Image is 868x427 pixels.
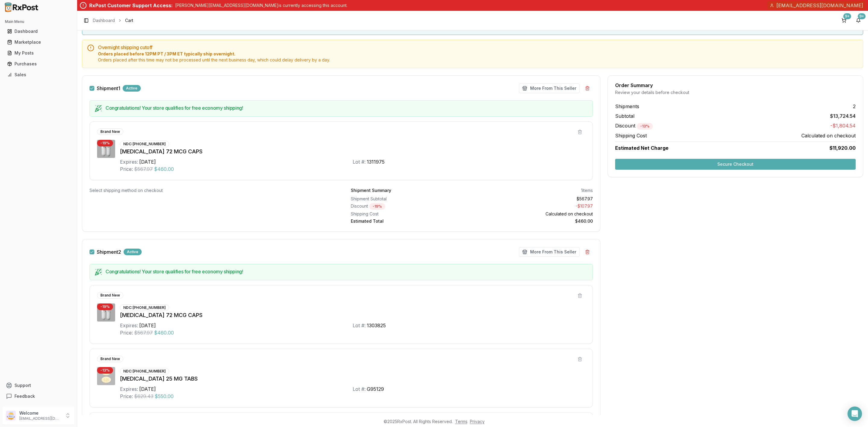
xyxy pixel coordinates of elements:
[123,85,141,92] div: Active
[120,329,133,336] div: Price:
[97,250,121,254] label: Shipment 2
[97,303,115,322] img: Linzess 72 MCG CAPS
[615,123,653,129] span: Discount
[93,17,115,24] a: Dashboard
[455,419,467,424] a: Terms
[7,28,70,34] div: Dashboard
[5,69,72,80] a: Sales
[367,385,384,393] div: G95129
[615,103,639,110] span: Shipments
[615,159,856,170] button: Secure Checkout
[848,407,862,421] div: Open Intercom Messenger
[134,393,153,400] span: $629.43
[125,17,133,24] span: Cart
[97,140,115,158] img: Linzess 72 MCG CAPS
[7,61,70,67] div: Purchases
[474,218,593,224] div: $460.00
[615,89,856,96] div: Review your details before checkout
[2,59,74,69] button: Purchases
[5,26,72,37] a: Dashboard
[120,311,585,319] div: [MEDICAL_DATA] 72 MCG CAPS
[89,2,173,9] div: RxPost Customer Support Access:
[519,83,580,93] button: More From This Seller
[98,51,858,57] span: Orders placed before 12PM PT / 3PM ET typically ship overnight.
[93,17,133,24] nav: breadcrumb
[369,203,385,210] div: - 19 %
[367,322,386,329] div: 1303825
[470,419,485,424] a: Privacy
[776,2,863,9] span: [EMAIL_ADDRESS][DOMAIN_NAME]
[175,2,348,8] p: [PERSON_NAME][EMAIL_ADDRESS][DOMAIN_NAME] is currently accessing this account.
[519,247,580,257] button: More From This Seller
[134,329,153,336] span: $567.97
[637,123,653,130] div: - 13 %
[858,13,866,19] div: 9+
[2,391,74,402] button: Feedback
[120,158,138,165] div: Expires:
[351,187,391,193] div: Shipment Summary
[97,356,123,362] div: Brand New
[367,158,385,165] div: 1311975
[474,211,593,217] div: Calculated on checkout
[105,105,588,110] h5: Congratulations! Your store qualifies for free economy shipping!
[90,187,332,193] div: Select shipping method on checkout
[351,196,470,202] div: Shipment Subtotal
[120,393,133,400] div: Price:
[853,103,856,110] span: 2
[105,269,588,274] h5: Congratulations! Your store qualifies for free economy shipping!
[353,158,366,165] div: Lot #:
[97,367,113,374] div: - 13 %
[2,70,74,80] button: Sales
[97,128,123,135] div: Brand New
[615,132,647,139] span: Shipping Cost
[5,58,72,69] a: Purchases
[5,37,72,48] a: Marketplace
[2,48,74,58] button: My Posts
[98,57,858,63] span: Orders placed after this time may not be processed until the next business day, which could delay...
[353,322,366,329] div: Lot #:
[2,2,41,12] img: RxPost Logo
[120,304,169,311] div: NDC: [PHONE_NUMBER]
[7,39,70,45] div: Marketplace
[154,329,174,336] span: $460.00
[124,249,142,255] div: Active
[14,393,35,399] span: Feedback
[581,187,593,193] div: 1 items
[120,368,169,375] div: NDC: [PHONE_NUMBER]
[474,203,593,210] div: - $107.97
[5,19,72,24] h2: Main Menu
[615,145,668,151] span: Estimated Net Charge
[801,132,856,139] span: Calculated on checkout
[7,50,70,56] div: My Posts
[120,322,138,329] div: Expires:
[97,303,113,310] div: - 19 %
[830,112,856,120] span: $13,724.54
[615,112,634,120] span: Subtotal
[139,322,156,329] div: [DATE]
[97,86,120,91] label: Shipment 1
[120,147,585,156] div: [MEDICAL_DATA] 72 MCG CAPS
[97,367,115,385] img: Jardiance 25 MG TABS
[120,385,138,393] div: Expires:
[474,196,593,202] div: $567.97
[351,218,470,224] div: Estimated Total
[2,27,74,36] button: Dashboard
[7,72,70,78] div: Sales
[2,37,74,47] button: Marketplace
[615,83,856,88] div: Order Summary
[97,140,113,146] div: - 19 %
[830,122,856,130] span: -$1,804.54
[6,411,16,420] img: User avatar
[154,165,174,173] span: $460.00
[5,48,72,58] a: My Posts
[97,292,123,299] div: Brand New
[155,393,174,400] span: $550.00
[134,165,153,173] span: $567.97
[351,203,470,210] div: Discount
[839,16,849,25] button: 9+
[120,375,585,383] div: [MEDICAL_DATA] 25 MG TABS
[19,410,61,416] p: Welcome
[829,144,856,152] span: $11,920.00
[139,385,156,393] div: [DATE]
